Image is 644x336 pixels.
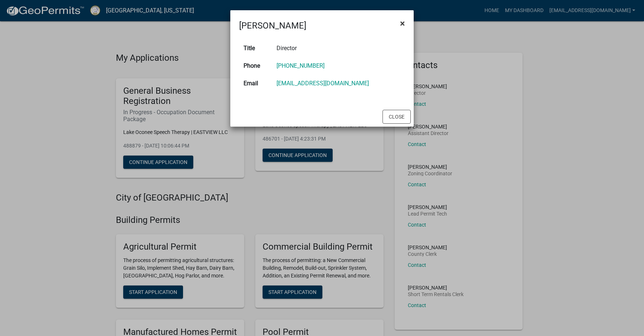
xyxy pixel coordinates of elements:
a: [PHONE_NUMBER] [277,62,325,69]
span: × [400,18,405,29]
th: Title [239,40,272,57]
button: Close [383,110,411,124]
th: Phone [239,57,272,75]
a: [EMAIL_ADDRESS][DOMAIN_NAME] [277,80,369,87]
button: Close [394,13,411,34]
td: Director [272,40,405,57]
th: Email [239,75,272,92]
h4: [PERSON_NAME] [239,19,306,32]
